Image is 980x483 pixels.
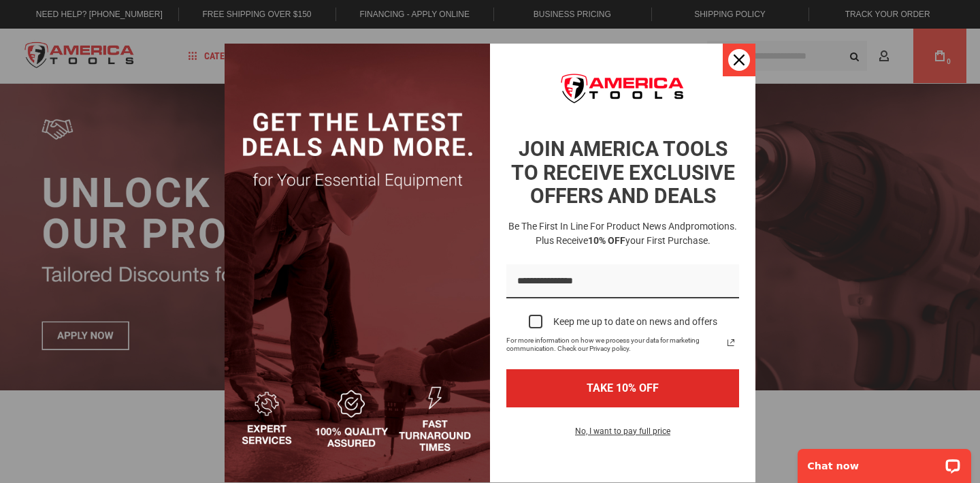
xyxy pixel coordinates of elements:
div: Keep me up to date on news and offers [553,316,717,328]
iframe: LiveChat chat widget [789,440,980,483]
button: No, I want to pay full price [564,424,681,447]
span: promotions. Plus receive your first purchase. [536,221,738,246]
span: For more information on how we process your data for marketing communication. Check our Privacy p... [506,337,723,353]
strong: JOIN AMERICA TOOLS TO RECEIVE EXCLUSIVE OFFERS AND DEALS [511,137,735,208]
svg: close icon [734,54,745,65]
a: Read our Privacy Policy [723,334,739,351]
button: Close [723,44,755,76]
svg: link icon [723,334,739,351]
h3: Be the first in line for product news and [504,219,742,248]
input: Email field [506,264,739,299]
button: TAKE 10% OFF [506,369,739,407]
strong: 10% OFF [588,235,625,246]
